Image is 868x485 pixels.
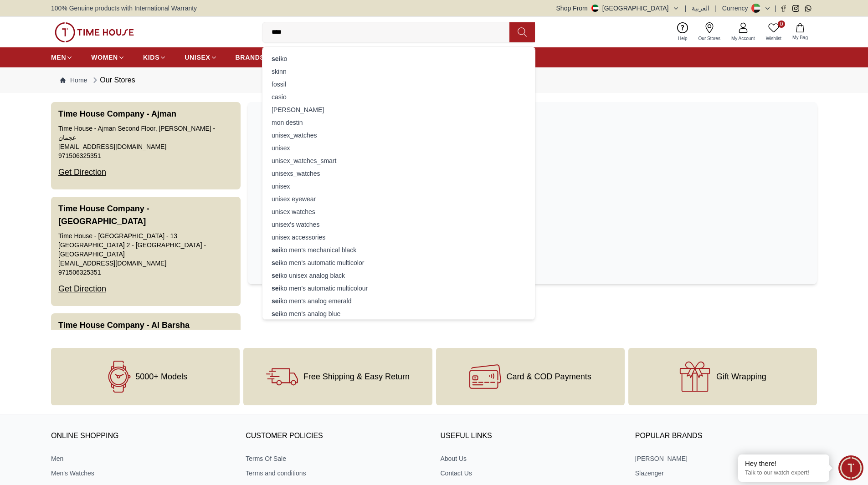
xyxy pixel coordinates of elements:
[272,55,280,62] strong: sei
[268,218,529,231] div: unisex's watches
[268,269,529,282] div: ko unisex analog black
[673,20,693,44] a: Help
[268,295,529,307] div: ko men's analog emerald
[556,4,679,13] button: Shop From[GEOGRAPHIC_DATA]
[246,469,427,478] a: Terms and conditions
[51,53,66,62] span: MEN
[272,246,280,254] strong: sei
[143,49,166,66] a: KIDS
[722,4,752,13] div: Currency
[51,49,73,66] a: MEN
[778,20,785,28] span: 0
[635,429,817,443] h3: Popular Brands
[716,372,766,381] span: Gift Wrapping
[58,202,233,228] h3: Time House Company - [GEOGRAPHIC_DATA]
[272,285,280,292] strong: sei
[441,469,622,478] a: Contact Us
[60,76,87,85] a: Home
[185,53,210,62] span: UNISEX
[272,272,280,279] strong: sei
[55,22,134,42] img: ...
[58,151,101,160] a: 971506325351
[268,103,529,116] div: [PERSON_NAME]
[58,268,101,277] a: 971506325351
[760,20,787,44] a: 0Wishlist
[787,21,813,43] button: My Bag
[135,372,187,381] span: 5000+ Models
[268,154,529,167] div: unisex_watches_smart
[185,49,217,66] a: UNISEX
[268,180,529,193] div: unisex
[91,49,125,66] a: WOMEN
[51,454,233,463] a: Men
[692,4,709,13] button: العربية
[51,429,233,443] h3: ONLINE SHOPPING
[635,454,817,463] a: [PERSON_NAME]
[780,5,787,12] a: Facebook
[591,5,599,12] img: United Arab Emirates
[268,116,529,129] div: mon destin
[58,319,190,332] h3: Time House Company - Al Barsha
[715,4,717,13] span: |
[507,372,591,381] span: Card & COD Payments
[693,20,726,44] a: Our Stores
[272,297,280,305] strong: sei
[268,91,529,103] div: casio
[268,65,529,78] div: skinn
[91,53,118,62] span: WOMEN
[775,4,776,13] span: |
[51,313,241,401] button: Time House Company - Al BarshaTime House - Al Barsha First Floor, [PERSON_NAME], Al Barsha - [GEO...
[58,160,106,184] div: Get Direction
[236,53,265,62] span: BRANDS
[789,34,812,41] span: My Bag
[635,469,817,478] a: Slazenger
[805,5,812,12] a: Whatsapp
[441,454,622,463] a: About Us
[441,429,622,443] h3: USEFUL LINKS
[58,142,166,151] a: [EMAIL_ADDRESS][DOMAIN_NAME]
[58,259,166,268] a: [EMAIL_ADDRESS][DOMAIN_NAME]
[268,205,529,218] div: unisex watches
[246,454,427,463] a: Terms Of Sale
[272,259,280,266] strong: sei
[695,35,724,42] span: Our Stores
[303,372,410,381] span: Free Shipping & Easy Return
[58,231,233,259] div: Time House - [GEOGRAPHIC_DATA] - 13 [GEOGRAPHIC_DATA] 2 - [GEOGRAPHIC_DATA] - [GEOGRAPHIC_DATA]
[246,429,427,443] h3: CUSTOMER POLICIES
[58,107,176,120] h3: Time House Company - Ajman
[745,459,822,468] div: Hey there!
[792,5,799,12] a: Instagram
[268,244,529,256] div: ko men's mechanical black
[268,52,529,65] div: ko
[51,197,241,306] button: Time House Company - [GEOGRAPHIC_DATA]Time House - [GEOGRAPHIC_DATA] - 13 [GEOGRAPHIC_DATA] 2 - [...
[51,4,197,13] span: 100% Genuine products with International Warranty
[143,53,159,62] span: KIDS
[51,469,233,478] a: Men's Watches
[745,469,822,477] p: Talk to our watch expert!
[268,142,529,154] div: unisex
[838,455,863,480] div: Chat Widget
[51,102,241,189] button: Time House Company - AjmanTime House - Ajman Second Floor, [PERSON_NAME] - عجمان[EMAIL_ADDRESS][D...
[268,167,529,180] div: unisexs_watches
[268,78,529,91] div: fossil
[762,35,785,42] span: Wishlist
[58,277,106,301] div: Get Direction
[58,124,233,142] div: Time House - Ajman Second Floor, [PERSON_NAME] - عجمان
[268,231,529,244] div: unisex accessories
[91,75,135,86] div: Our Stores
[268,307,529,320] div: ko men's analog blue
[674,35,691,42] span: Help
[268,282,529,295] div: ko men's automatic multicolour
[268,193,529,205] div: unisex eyewear
[728,35,759,42] span: My Account
[685,4,687,13] span: |
[268,256,529,269] div: ko men's automatic multicolor
[236,49,265,66] a: BRANDS
[272,310,280,317] strong: sei
[268,129,529,142] div: unisex_watches
[51,67,817,93] nav: Breadcrumb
